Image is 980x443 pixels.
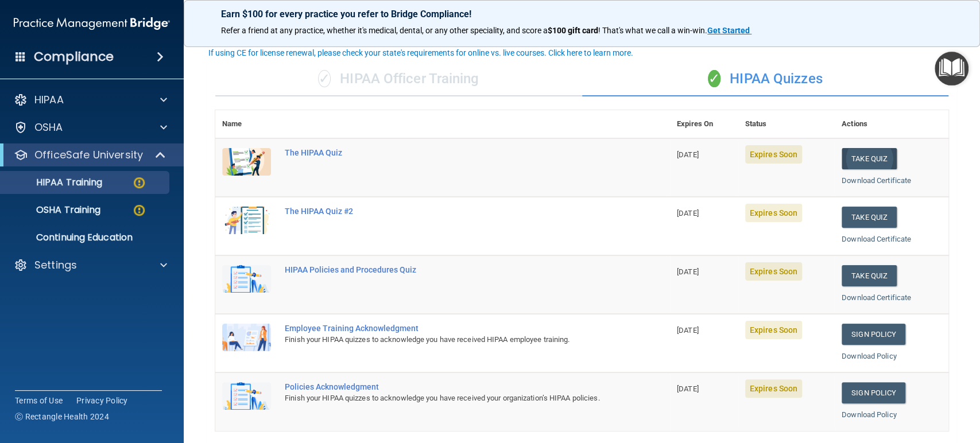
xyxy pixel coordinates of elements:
a: Terms of Use [15,395,63,406]
a: Privacy Policy [76,395,128,406]
span: [DATE] [677,209,699,217]
p: Continuing Education [7,232,164,243]
div: Policies Acknowledgment [285,382,613,391]
div: The HIPAA Quiz [285,148,613,157]
div: If using CE for license renewal, please check your state's requirements for online vs. live cours... [208,49,633,57]
span: Expires Soon [745,321,802,339]
img: warning-circle.0cc9ac19.png [132,176,146,190]
strong: $100 gift card [548,26,598,35]
a: Download Policy [842,352,897,360]
span: [DATE] [677,326,699,335]
a: OfficeSafe University [14,148,166,162]
span: Expires Soon [745,379,802,398]
strong: Get Started [707,26,750,35]
button: Take Quiz [842,207,897,228]
div: Employee Training Acknowledgment [285,324,613,333]
div: HIPAA Policies and Procedures Quiz [285,265,613,274]
span: Ⓒ Rectangle Health 2024 [15,411,109,422]
th: Status [738,110,835,138]
div: Finish your HIPAA quizzes to acknowledge you have received HIPAA employee training. [285,333,613,347]
div: The HIPAA Quiz #2 [285,207,613,216]
span: [DATE] [677,267,699,276]
p: HIPAA [34,93,64,107]
span: [DATE] [677,384,699,393]
a: HIPAA [14,93,167,107]
span: Refer a friend at any practice, whether it's medical, dental, or any other speciality, and score a [221,26,548,35]
span: Expires Soon [745,262,802,281]
a: OSHA [14,121,167,134]
h4: Compliance [34,49,114,65]
button: Take Quiz [842,265,897,286]
button: Open Resource Center [935,52,969,86]
a: Settings [14,258,167,272]
button: If using CE for license renewal, please check your state's requirements for online vs. live cours... [207,47,635,59]
span: ! That's what we call a win-win. [598,26,707,35]
span: Expires Soon [745,204,802,222]
span: [DATE] [677,150,699,159]
img: PMB logo [14,12,170,35]
a: Download Certificate [842,176,911,185]
span: ✓ [318,70,331,87]
div: Finish your HIPAA quizzes to acknowledge you have received your organization’s HIPAA policies. [285,391,613,405]
th: Expires On [670,110,738,138]
span: ✓ [708,70,721,87]
p: OfficeSafe University [34,148,143,162]
p: OSHA Training [7,204,100,216]
span: Expires Soon [745,145,802,164]
a: Download Certificate [842,235,911,243]
a: Download Policy [842,410,897,419]
p: OSHA [34,121,63,134]
button: Take Quiz [842,148,897,169]
a: Download Certificate [842,293,911,302]
p: Earn $100 for every practice you refer to Bridge Compliance! [221,9,943,20]
p: Settings [34,258,77,272]
img: warning-circle.0cc9ac19.png [132,203,146,217]
a: Sign Policy [842,324,905,345]
th: Actions [835,110,948,138]
div: HIPAA Officer Training [215,62,582,96]
th: Name [215,110,278,138]
div: HIPAA Quizzes [582,62,949,96]
p: HIPAA Training [7,177,102,188]
a: Sign Policy [842,382,905,403]
a: Get Started [707,26,752,35]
